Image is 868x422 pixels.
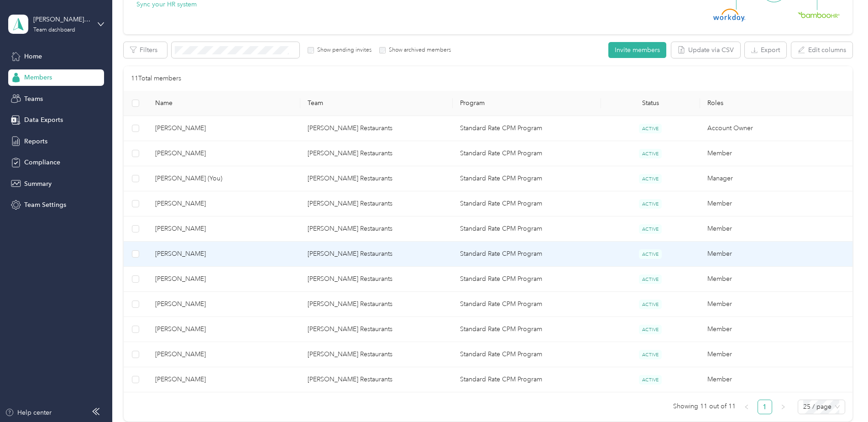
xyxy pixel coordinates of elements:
[24,158,60,167] span: Compliance
[639,350,662,359] span: ACTIVE
[314,46,371,54] label: Show pending invites
[713,9,745,21] img: Workday
[453,342,601,367] td: Standard Rate CPM Program
[700,141,852,166] td: Member
[453,166,601,191] td: Standard Rate CPM Program
[453,317,601,342] td: Standard Rate CPM Program
[155,324,293,334] span: [PERSON_NAME]
[33,27,75,33] div: Team dashboard
[300,367,453,392] td: Munson Restaurants
[639,274,662,284] span: ACTIVE
[300,116,453,141] td: Munson Restaurants
[700,242,852,267] td: Member
[453,116,601,141] td: Standard Rate CPM Program
[453,267,601,292] td: Standard Rate CPM Program
[300,91,453,116] th: Team
[780,404,786,410] span: right
[155,274,293,284] span: [PERSON_NAME]
[639,149,662,158] span: ACTIVE
[639,199,662,209] span: ACTIVE
[155,375,293,385] span: [PERSON_NAME]
[300,191,453,216] td: Munson Restaurants
[744,404,749,410] span: left
[639,375,662,385] span: ACTIVE
[300,342,453,367] td: Munson Restaurants
[639,224,662,234] span: ACTIVE
[700,166,852,191] td: Manager
[155,299,293,309] span: [PERSON_NAME]
[601,91,700,116] th: Status
[155,148,293,158] span: [PERSON_NAME]
[700,191,852,216] td: Member
[124,42,167,58] button: Filters
[791,42,852,58] button: Edit columns
[300,292,453,317] td: Munson Restaurants
[776,400,790,414] button: right
[798,400,845,414] div: Page Size
[148,267,300,292] td: Tony Ray
[300,267,453,292] td: Munson Restaurants
[673,400,736,413] span: Showing 11 out of 11
[148,141,300,166] td: Martin Jacoub
[639,124,662,133] span: ACTIVE
[148,342,300,367] td: Helena Gerardi
[608,42,666,58] button: Invite members
[148,91,300,116] th: Name
[155,123,293,133] span: [PERSON_NAME]
[300,141,453,166] td: Munson Restaurants
[453,216,601,242] td: Standard Rate CPM Program
[386,46,451,54] label: Show archived members
[700,116,852,141] td: Account Owner
[24,73,52,82] span: Members
[300,317,453,342] td: Munson Restaurants
[24,52,42,61] span: Home
[24,137,47,146] span: Reports
[776,400,790,414] li: Next Page
[639,300,662,309] span: ACTIVE
[155,249,293,259] span: [PERSON_NAME]
[758,400,772,414] li: 1
[453,191,601,216] td: Standard Rate CPM Program
[745,42,786,58] button: Export
[155,99,293,107] span: Name
[700,91,852,116] th: Roles
[453,141,601,166] td: Standard Rate CPM Program
[758,400,772,414] a: 1
[155,224,293,234] span: [PERSON_NAME]
[148,116,300,141] td: Jack Litman
[148,191,300,216] td: Alfredo Velasco
[700,216,852,242] td: Member
[24,179,52,189] span: Summary
[803,400,840,414] span: 25 / page
[700,292,852,317] td: Member
[798,11,840,18] img: BambooHR
[148,242,300,267] td: Nicole Basciano
[700,317,852,342] td: Member
[639,325,662,334] span: ACTIVE
[453,367,601,392] td: Standard Rate CPM Program
[148,292,300,317] td: Adam Wasik
[24,200,66,210] span: Team Settings
[148,317,300,342] td: Juan Feliciano
[453,242,601,267] td: Standard Rate CPM Program
[639,249,662,259] span: ACTIVE
[453,91,601,116] th: Program
[33,15,90,24] div: [PERSON_NAME] Restaurants
[817,371,868,422] iframe: Everlance-gr Chat Button Frame
[131,74,181,84] p: 11 Total members
[24,115,63,125] span: Data Exports
[5,408,52,417] button: Help center
[300,242,453,267] td: Munson Restaurants
[700,342,852,367] td: Member
[671,42,740,58] button: Update via CSV
[739,400,754,414] button: left
[739,400,754,414] li: Previous Page
[300,166,453,191] td: Munson Restaurants
[24,94,43,104] span: Teams
[148,367,300,392] td: Joe Tripodi
[155,349,293,359] span: [PERSON_NAME]
[639,174,662,184] span: ACTIVE
[148,166,300,191] td: Brian Anderson (You)
[453,292,601,317] td: Standard Rate CPM Program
